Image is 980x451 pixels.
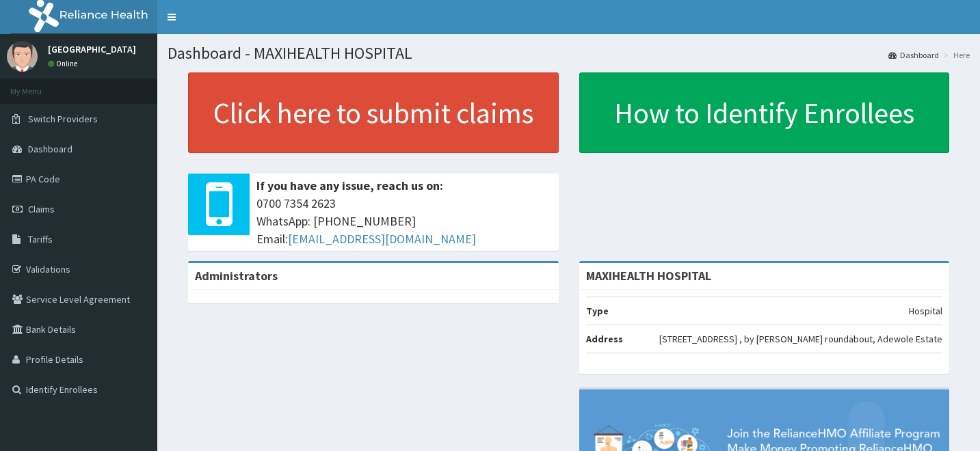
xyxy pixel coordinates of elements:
a: Online [48,59,81,68]
a: Dashboard [888,49,939,61]
p: [STREET_ADDRESS] , by [PERSON_NAME] roundabout, Adewole Estate [659,332,942,346]
b: If you have any issue, reach us on: [256,178,443,193]
a: [EMAIL_ADDRESS][DOMAIN_NAME] [288,231,476,247]
p: [GEOGRAPHIC_DATA] [48,44,136,54]
span: Switch Providers [28,113,98,125]
span: Claims [28,203,55,215]
b: Address [586,333,623,345]
span: Dashboard [28,143,72,155]
b: Type [586,305,609,317]
span: Tariffs [28,233,53,245]
h1: Dashboard - MAXIHEALTH HOSPITAL [168,44,970,62]
a: Click here to submit claims [188,72,559,153]
strong: MAXIHEALTH HOSPITAL [586,268,711,284]
img: User Image [7,41,38,72]
a: How to Identify Enrollees [579,72,950,153]
li: Here [940,49,970,61]
span: 0700 7354 2623 WhatsApp: [PHONE_NUMBER] Email: [256,195,552,247]
b: Administrators [195,268,278,284]
p: Hospital [909,304,942,318]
